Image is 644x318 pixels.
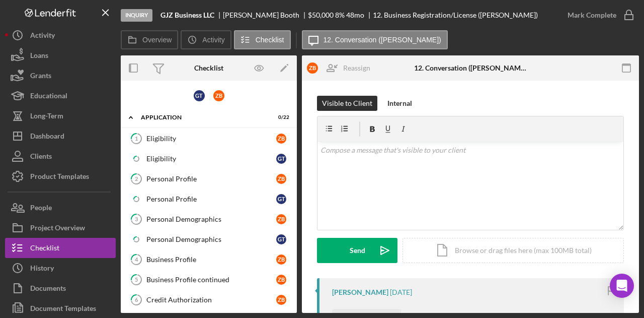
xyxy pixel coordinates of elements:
[121,9,152,22] div: Inquiry
[373,11,538,19] div: 12. Business Registration/License ([PERSON_NAME])
[126,270,292,290] a: 5Business Profile continuedZB
[30,166,89,189] div: Product Templates
[135,135,138,142] tspan: 1
[30,126,64,149] div: Dashboard
[324,36,441,44] label: 12. Conversation ([PERSON_NAME])
[317,96,377,111] button: Visible to Client
[5,238,116,258] button: Checklist
[146,235,276,243] div: Personal Demographics
[146,215,276,223] div: Personal Demographics
[146,256,276,264] div: Business Profile
[610,274,634,298] div: Open Intercom Messenger
[302,30,448,49] button: 12. Conversation ([PERSON_NAME])
[387,96,412,111] div: Internal
[146,175,276,183] div: Personal Profile
[5,218,116,238] button: Project Overview
[30,86,67,108] div: Educational
[146,296,276,304] div: Credit Authorization
[302,58,380,78] button: ZBReassign
[121,30,178,49] button: Overview
[142,36,172,44] label: Overview
[276,255,286,265] div: Z B
[5,258,116,278] button: History
[5,25,116,45] button: Activity
[146,276,276,284] div: Business Profile continued
[271,114,289,120] div: 0 / 22
[30,198,52,220] div: People
[160,11,214,19] b: GJZ Business LLC
[141,114,264,120] div: Application
[126,290,292,310] a: 6Credit AuthorizationZB
[5,86,116,106] a: Educational
[135,175,138,182] tspan: 2
[317,238,397,263] button: Send
[30,218,85,240] div: Project Overview
[276,174,286,184] div: Z B
[194,64,223,72] div: Checklist
[5,278,116,298] button: Documents
[276,214,286,224] div: Z B
[276,194,286,204] div: G T
[5,166,116,186] button: Product Templates
[213,90,224,101] div: Z B
[30,278,66,301] div: Documents
[194,90,205,101] div: G T
[126,149,292,169] a: EligibilityGT
[308,11,334,19] span: $50,000
[126,249,292,270] a: 4Business ProfileZB
[276,234,286,244] div: G T
[126,169,292,189] a: 2Personal ProfileZB
[202,36,224,44] label: Activity
[335,11,345,19] div: 8 %
[126,129,292,149] a: 1EligibilityZB
[146,195,276,203] div: Personal Profile
[135,276,138,283] tspan: 5
[568,5,616,25] div: Mark Complete
[307,62,318,74] div: Z B
[322,96,372,111] div: Visible to Client
[382,96,417,111] button: Internal
[5,66,116,86] button: Grants
[30,258,54,281] div: History
[126,189,292,209] a: Personal ProfileGT
[346,11,364,19] div: 48 mo
[276,295,286,305] div: Z B
[135,256,138,263] tspan: 4
[5,198,116,218] button: People
[414,64,526,72] div: 12. Conversation ([PERSON_NAME])
[30,45,48,68] div: Loans
[30,25,55,48] div: Activity
[5,146,116,166] button: Clients
[30,238,59,261] div: Checklist
[135,296,138,303] tspan: 6
[557,5,639,25] button: Mark Complete
[350,238,365,263] div: Send
[30,106,63,129] div: Long-Term
[223,11,308,19] div: [PERSON_NAME] Booth
[5,106,116,126] button: Long-Term
[146,155,276,163] div: Eligibility
[390,288,412,296] time: 2025-09-25 21:24
[146,135,276,143] div: Eligibility
[276,134,286,144] div: Z B
[256,36,284,44] label: Checklist
[276,154,286,164] div: G T
[5,126,116,146] button: Dashboard
[30,66,51,88] div: Grants
[343,58,370,78] div: Reassign
[126,229,292,249] a: Personal DemographicsGT
[332,288,388,296] div: [PERSON_NAME]
[5,45,116,66] button: Loans
[276,275,286,285] div: Z B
